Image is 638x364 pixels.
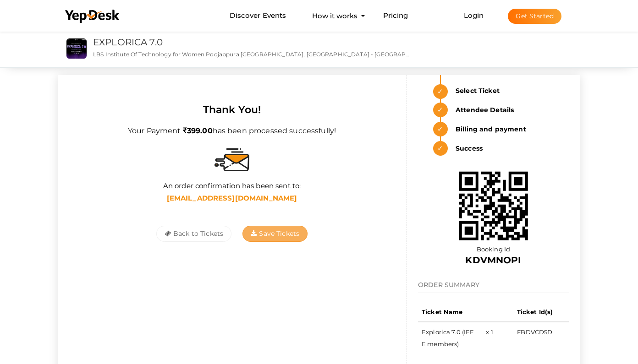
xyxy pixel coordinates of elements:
[448,160,539,252] img: 68a361cb46e0fb000179f8aa
[418,281,479,289] span: ORDER SUMMARY
[517,328,552,336] span: FBDVCD5D
[128,117,336,136] label: Your Payment has been processed successfully!
[69,103,395,117] div: Thank You!
[66,38,87,59] img: DWJQ7IGG_small.jpeg
[167,194,297,202] b: [EMAIL_ADDRESS][DOMAIN_NAME]
[450,103,569,117] strong: Attendee Details
[163,181,301,190] label: An order confirmation has been sent to:
[156,226,231,242] button: Back to Tickets
[214,148,249,171] img: sent-email.svg
[93,50,412,58] p: LBS Institute Of Technology for Women Poojappura [GEOGRAPHIC_DATA], [GEOGRAPHIC_DATA] - [GEOGRAPH...
[450,83,569,98] strong: Select Ticket
[450,141,569,156] strong: Success
[501,302,569,322] th: Ticket Id(s)
[251,229,299,238] span: Save Tickets
[309,7,360,24] button: How it works
[230,7,286,24] a: Discover Events
[418,302,478,322] th: Ticket Name
[508,9,561,24] button: Get Started
[477,245,510,253] span: Booking Id
[464,11,484,20] a: Login
[93,37,163,48] a: EXPLORICA 7.0
[242,226,308,242] button: Save Tickets
[450,122,569,136] strong: Billing and payment
[183,126,213,135] span: 399.00
[478,322,501,353] td: x 1
[465,255,521,266] b: KDVMNOPI
[383,7,408,24] a: Pricing
[422,328,474,348] span: Explorica 7.0 (IEEE members)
